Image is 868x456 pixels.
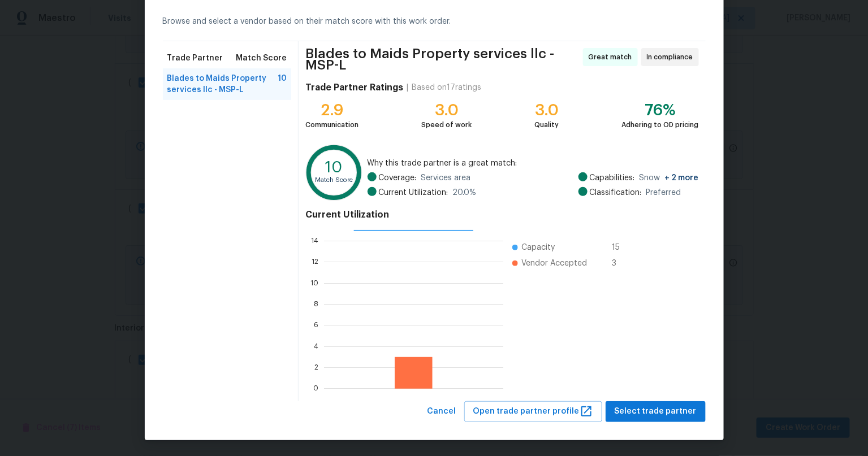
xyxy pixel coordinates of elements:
div: | [403,82,412,93]
button: Open trade partner profile [464,401,602,422]
text: Match Score [316,177,353,183]
text: 2 [314,364,318,371]
span: Trade Partner [167,53,223,64]
span: Match Score [236,53,287,64]
div: Quality [534,119,559,131]
span: Cancel [427,405,456,419]
span: Great match [589,51,637,63]
div: 3.0 [421,105,472,116]
text: 4 [314,343,318,350]
text: 10 [326,160,343,176]
span: Preferred [646,187,681,198]
span: Why this trade partner is a great match: [368,158,699,169]
div: Adhering to OD pricing [622,119,699,131]
span: Classification: [590,187,642,198]
span: Coverage: [379,172,417,184]
span: 20.0 % [453,187,477,198]
span: 3 [612,258,630,269]
button: Select trade partner [606,401,706,422]
text: 8 [314,301,318,307]
span: Select trade partner [615,405,697,419]
div: 3.0 [534,105,559,116]
span: In compliance [647,51,698,63]
text: 10 [310,280,318,286]
span: Services area [421,172,471,184]
span: Open trade partner profile [473,405,593,419]
span: Blades to Maids Property services llc - MSP-L [167,73,278,95]
h4: Current Utilization [305,209,698,220]
div: 2.9 [305,105,359,116]
span: Capacity [521,242,555,253]
div: Speed of work [421,119,472,131]
div: Communication [305,119,359,131]
div: Browse and select a vendor based on their match score with this work order. [163,2,706,41]
text: 6 [314,322,318,329]
span: 15 [612,242,630,253]
div: 76% [622,105,699,116]
span: + 2 more [665,174,699,182]
button: Cancel [423,401,461,422]
text: 14 [311,237,318,244]
text: 12 [312,259,318,266]
div: Based on 17 ratings [412,82,481,93]
span: Blades to Maids Property services llc - MSP-L [305,48,579,71]
h4: Trade Partner Ratings [305,82,403,93]
span: Snow [640,172,699,184]
span: 10 [278,73,287,95]
span: Capabilities: [590,172,635,184]
span: Current Utilization: [379,187,448,198]
text: 0 [313,385,318,392]
span: Vendor Accepted [521,258,587,269]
